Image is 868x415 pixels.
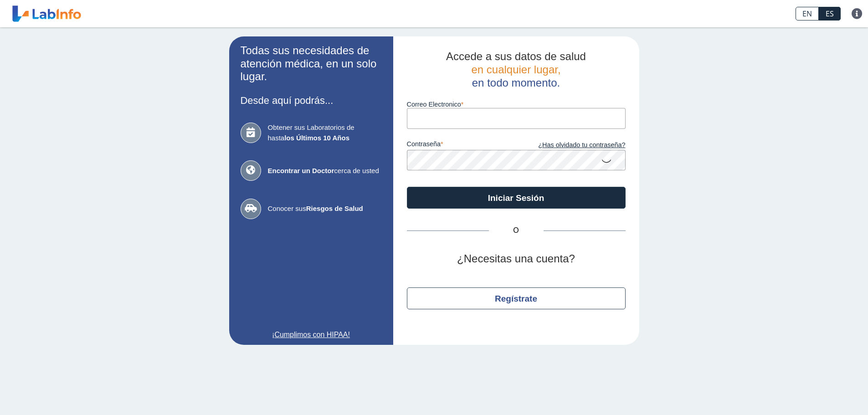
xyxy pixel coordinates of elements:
b: los Últimos 10 Años [284,134,349,142]
span: cerca de usted [268,166,382,176]
a: ¡Cumplimos con HIPAA! [241,329,382,340]
span: Conocer sus [268,204,382,214]
button: Iniciar Sesión [407,187,626,209]
span: en cualquier lugar, [471,63,560,76]
a: EN [796,7,819,20]
span: en todo momento. [472,77,560,89]
label: contraseña [407,140,516,150]
a: ¿Has olvidado tu contraseña? [516,140,626,150]
h2: ¿Necesitas una cuenta? [407,252,626,266]
h3: Desde aquí podrás... [241,95,382,106]
iframe: Help widget launcher [787,379,858,405]
label: Correo Electronico [407,101,626,108]
span: Accede a sus datos de salud [446,50,586,62]
button: Regístrate [407,287,626,309]
a: ES [819,7,841,20]
b: Riesgos de Salud [306,205,363,212]
h2: Todas sus necesidades de atención médica, en un solo lugar. [241,44,382,83]
span: Obtener sus Laboratorios de hasta [268,123,382,143]
span: O [489,225,544,236]
b: Encontrar un Doctor [268,167,334,174]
